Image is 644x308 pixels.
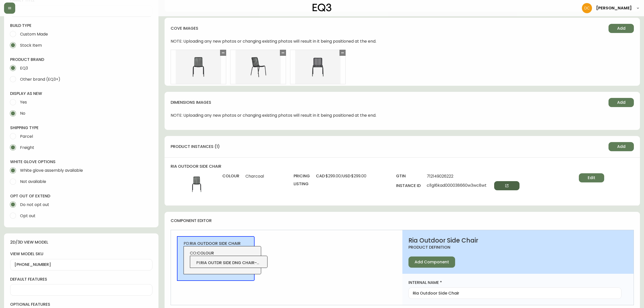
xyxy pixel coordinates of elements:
[20,77,60,82] span: Other brand (EQ3+)
[20,145,34,150] span: Freight
[10,23,152,28] h4: build type
[171,144,604,149] h4: product instances (1)
[316,173,366,179] span: /
[10,57,152,62] h4: product brand
[190,241,241,246] span: ria outdoor side chair
[316,173,325,179] span: cad
[201,260,271,266] span: ria outdr side dng chair-chrcl
[408,280,622,285] label: internal name
[245,174,264,179] span: Charcoal
[10,91,152,96] h4: display as new
[427,174,520,179] span: 712149026222
[342,173,350,179] span: usd
[294,181,310,187] h4: listing
[427,181,520,190] span: cl1gl6kad000038660w3wc8wt
[415,259,449,265] span: Add Component
[171,100,604,105] h4: dimensions images
[222,173,239,179] h4: colour
[10,239,148,245] h4: 2d/3d view model
[10,193,152,199] h4: opt out of extend
[20,99,27,105] span: Yes
[20,168,83,173] span: White glove assembly available
[588,175,595,181] span: Edit
[20,134,33,139] span: Parcel
[171,26,604,31] h4: cove images
[609,98,634,107] button: Add
[10,277,152,282] label: default features
[408,245,628,250] h4: product definition
[408,236,628,245] h2: Ria Outdoor Side Chair
[617,144,625,149] span: Add
[396,173,421,179] h4: gtin
[171,218,630,224] h4: component editor
[582,3,592,13] img: 7eb451d6983258353faa3212700b340b
[10,251,152,257] label: view model sku
[313,4,331,12] img: logo
[20,65,28,71] span: EQ3
[10,159,152,165] h4: white glove options
[184,241,249,246] span: PD:
[197,250,214,256] span: colour
[609,24,634,33] button: Add
[579,173,604,182] button: Edit
[171,113,376,118] span: NOTE: Uploading any new photos or changing existing photos will result in it being positioned at ...
[20,213,35,218] span: Opt out
[408,256,455,268] button: Add Component
[20,179,46,184] span: Not available
[20,202,49,207] span: Do not opt out
[617,26,625,31] span: Add
[617,100,625,105] span: Add
[171,39,376,44] span: NOTE: Uploading any new photos or changing existing photos will result in it being positioned at ...
[351,173,366,179] span: $299.00
[596,6,632,10] span: [PERSON_NAME]
[326,173,341,179] span: $299.00
[186,173,208,195] img: 313b1b98-f4e5-4a73-91fb-a38dada46ba4.jpg
[10,125,152,131] h4: shipping type
[196,260,261,266] span: PI :
[190,250,255,256] span: CO:
[20,31,48,37] span: Custom Made
[609,142,634,151] button: Add
[20,43,42,48] span: Stock Item
[294,173,310,179] h4: pricing
[396,183,421,189] h4: instance id
[20,111,25,116] span: No
[10,302,152,307] label: optional features
[171,164,634,169] h4: ria outdoor side chair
